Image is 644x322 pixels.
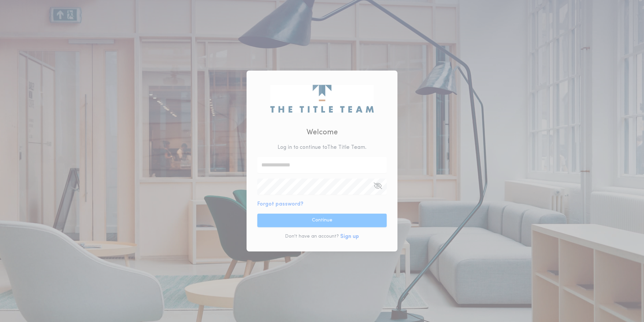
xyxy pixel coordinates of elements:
[307,127,338,138] h2: Welcome
[278,143,366,152] p: Log in to continue to The Title Team .
[270,85,374,112] img: logo
[285,233,339,240] p: Don't have an account?
[257,200,303,208] button: Forgot password?
[340,233,359,241] button: Sign up
[257,214,387,227] button: Continue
